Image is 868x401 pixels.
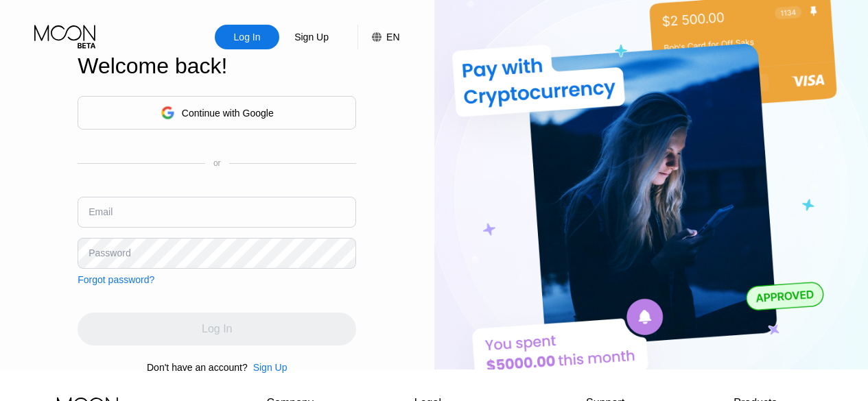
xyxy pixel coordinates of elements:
div: Welcome back! [78,53,356,79]
div: EN [386,32,399,42]
div: Forgot password? [78,274,154,285]
div: Log In [215,25,279,49]
div: Sign Up [279,25,344,49]
div: or [213,158,221,168]
div: Sign Up [248,362,288,373]
div: Email [89,206,113,217]
div: Log In [233,30,262,44]
div: Continue with Google [182,108,274,119]
div: Password [89,247,130,258]
div: Continue with Google [78,96,356,130]
div: Don't have an account? [147,362,248,373]
div: Sign Up [253,362,288,373]
div: Sign Up [293,30,330,44]
div: EN [357,25,399,49]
